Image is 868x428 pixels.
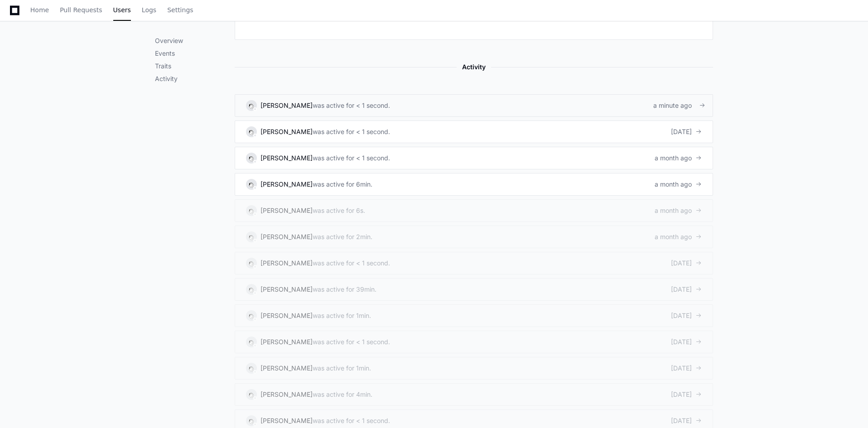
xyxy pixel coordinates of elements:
[260,180,313,189] div: [PERSON_NAME]
[671,364,702,373] div: [DATE]
[60,7,102,13] span: Pull Requests
[142,7,156,13] span: Logs
[655,206,702,215] div: a month ago
[260,101,313,110] div: [PERSON_NAME]
[260,416,313,425] div: [PERSON_NAME]
[655,232,702,241] div: a month ago
[313,232,372,241] div: was active for 2min.
[155,36,235,45] p: Overview
[655,154,702,163] div: a month ago
[671,285,702,294] div: [DATE]
[235,226,713,248] a: [PERSON_NAME]was active for 2min.a month ago
[235,252,713,274] a: [PERSON_NAME]was active for < 1 second.[DATE]
[671,259,702,268] div: [DATE]
[155,49,235,58] p: Events
[457,62,491,72] span: Activity
[313,259,390,268] div: was active for < 1 second.
[247,364,256,372] img: 10.svg
[260,206,313,215] div: [PERSON_NAME]
[260,364,313,373] div: [PERSON_NAME]
[671,337,702,346] div: [DATE]
[260,390,313,399] div: [PERSON_NAME]
[671,416,702,425] div: [DATE]
[113,7,131,13] span: Users
[655,180,702,189] div: a month ago
[247,337,256,346] img: 10.svg
[235,278,713,301] a: [PERSON_NAME]was active for 39min.[DATE]
[260,259,313,268] div: [PERSON_NAME]
[235,147,713,169] a: [PERSON_NAME]was active for < 1 second.a month ago
[671,311,702,320] div: [DATE]
[313,154,390,163] div: was active for < 1 second.
[313,127,390,136] div: was active for < 1 second.
[247,180,256,188] img: 10.svg
[247,127,256,136] img: 10.svg
[260,127,313,136] div: [PERSON_NAME]
[313,311,371,320] div: was active for 1min.
[235,120,713,143] a: [PERSON_NAME]was active for < 1 second.[DATE]
[313,416,390,425] div: was active for < 1 second.
[260,337,313,346] div: [PERSON_NAME]
[653,101,702,110] div: a minute ago
[235,304,713,327] a: [PERSON_NAME]was active for 1min.[DATE]
[247,154,256,162] img: 10.svg
[671,390,702,399] div: [DATE]
[247,101,256,110] img: 10.svg
[247,416,256,425] img: 10.svg
[247,311,256,320] img: 10.svg
[260,311,313,320] div: [PERSON_NAME]
[235,357,713,380] a: [PERSON_NAME]was active for 1min.[DATE]
[30,7,49,13] span: Home
[235,199,713,222] a: [PERSON_NAME]was active for 6s.a month ago
[313,285,376,294] div: was active for 39min.
[247,232,256,241] img: 10.svg
[155,62,235,71] p: Traits
[235,331,713,353] a: [PERSON_NAME]was active for < 1 second.[DATE]
[313,390,372,399] div: was active for 4min.
[260,154,313,163] div: [PERSON_NAME]
[235,173,713,196] a: [PERSON_NAME]was active for 6min.a month ago
[313,337,390,346] div: was active for < 1 second.
[167,7,193,13] span: Settings
[247,390,256,399] img: 10.svg
[247,259,256,267] img: 10.svg
[155,74,235,83] p: Activity
[247,285,256,293] img: 10.svg
[260,285,313,294] div: [PERSON_NAME]
[260,232,313,241] div: [PERSON_NAME]
[247,206,256,215] img: 10.svg
[313,101,390,110] div: was active for < 1 second.
[235,94,713,117] a: [PERSON_NAME]was active for < 1 second.a minute ago
[671,127,702,136] div: [DATE]
[235,383,713,406] a: [PERSON_NAME]was active for 4min.[DATE]
[313,180,372,189] div: was active for 6min.
[313,364,371,373] div: was active for 1min.
[313,206,365,215] div: was active for 6s.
